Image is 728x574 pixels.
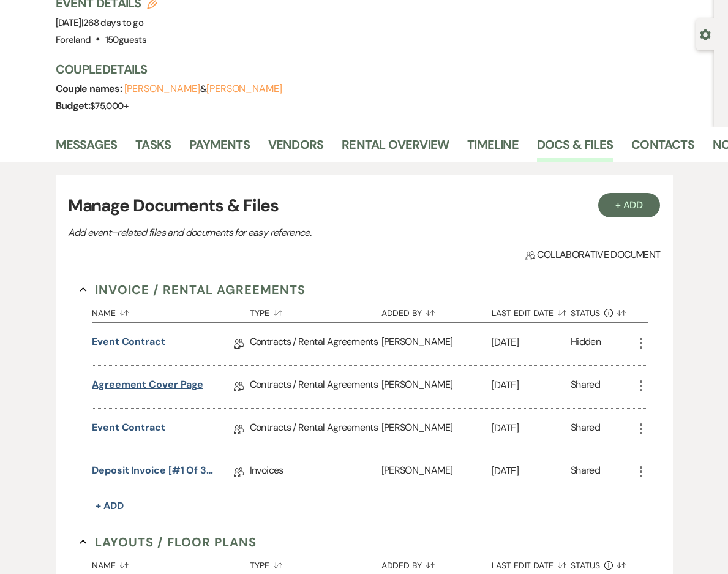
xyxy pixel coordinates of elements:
button: Open lead details [700,28,711,40]
span: Budget: [56,99,91,112]
button: Status [571,299,634,322]
span: $75,000+ [90,100,128,112]
div: Invoices [250,451,381,494]
span: [DATE] [56,17,144,29]
button: Invoice / Rental Agreements [80,281,306,299]
button: + Add [598,193,661,217]
span: Status [571,309,600,317]
a: Timeline [467,135,519,162]
div: Shared [571,420,600,439]
a: Payments [189,135,250,162]
div: Contracts / Rental Agreements [250,323,381,365]
a: Agreement Cover Page [92,377,203,396]
button: Name [92,299,250,322]
h3: Couple Details [56,61,702,78]
h3: Manage Documents & Files [68,193,661,219]
a: Event Contract [92,334,165,353]
span: Couple names: [56,82,124,95]
p: [DATE] [492,463,571,479]
div: Contracts / Rental Agreements [250,409,381,451]
p: [DATE] [492,334,571,350]
span: 150 guests [105,34,146,46]
a: Event Contract [92,420,165,439]
div: Hidden [571,334,601,353]
div: Shared [571,463,600,482]
button: Type [250,299,381,322]
button: Layouts / Floor Plans [80,533,257,551]
a: Messages [56,135,118,162]
span: 268 days to go [83,17,143,29]
div: [PERSON_NAME] [381,409,492,451]
span: Foreland [56,34,91,46]
span: & [124,83,282,95]
span: | [81,17,143,29]
a: Vendors [268,135,323,162]
a: Contacts [631,135,694,162]
div: [PERSON_NAME] [381,451,492,494]
p: [DATE] [492,420,571,436]
a: Rental Overview [342,135,449,162]
div: Shared [571,377,600,396]
span: Status [571,561,600,570]
span: Collaborative document [525,247,660,262]
button: [PERSON_NAME] [124,84,200,94]
p: [DATE] [492,377,571,393]
div: [PERSON_NAME] [381,366,492,408]
button: Added By [381,299,492,322]
div: [PERSON_NAME] [381,323,492,365]
a: Tasks [135,135,171,162]
p: Add event–related files and documents for easy reference. [68,225,497,241]
a: Docs & Files [537,135,613,162]
div: Contracts / Rental Agreements [250,366,381,408]
button: Last Edit Date [492,299,571,322]
button: [PERSON_NAME] [206,84,282,94]
span: + Add [96,499,124,512]
a: Deposit Invoice [#1 of 3] [DATE] [92,463,214,482]
button: + Add [92,497,127,515]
